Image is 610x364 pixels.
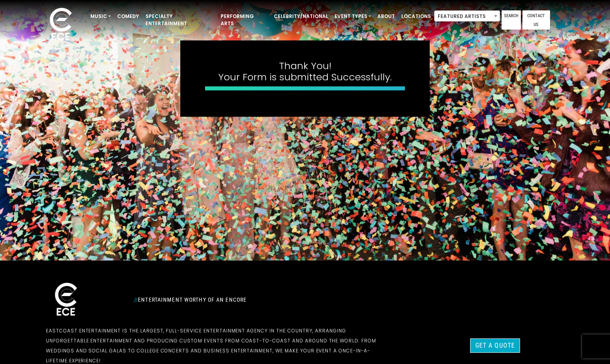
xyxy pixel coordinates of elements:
a: About [374,10,398,23]
a: Locations [398,10,434,23]
div: Entertainment Worthy of an Encore [129,293,393,306]
span: Featured Artists [434,10,500,22]
h4: Thank You! Your Form is submitted Successfully. [205,60,405,84]
span: // [134,296,138,303]
a: Search [502,10,521,30]
a: Event Types [331,10,374,23]
span: Featured Artists [435,11,500,22]
a: Specialty Entertainment [142,10,217,30]
a: Comedy [114,10,142,23]
a: Performing Arts [217,10,271,30]
a: Contact Us [522,10,550,30]
a: Music [87,10,114,23]
img: ece_new_logo_whitev2-1.png [41,6,81,44]
a: Get a Quote [470,338,520,353]
a: Celebrity/National [271,10,331,23]
img: ece_new_logo_whitev2-1.png [46,280,86,319]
